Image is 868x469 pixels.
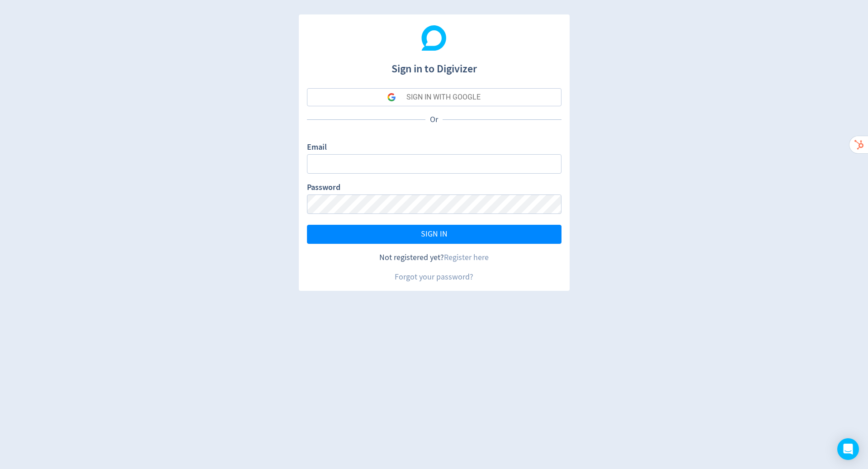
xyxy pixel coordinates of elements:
[307,88,561,106] button: SIGN IN WITH GOOGLE
[425,114,443,125] p: Or
[307,142,327,154] label: Email
[395,272,473,282] a: Forgot your password?
[406,88,481,106] div: SIGN IN WITH GOOGLE
[307,252,561,263] div: Not registered yet?
[421,25,447,51] img: Digivizer Logo
[307,53,561,77] h1: Sign in to Digivizer
[421,230,448,238] span: SIGN IN
[307,225,561,244] button: SIGN IN
[307,182,340,194] label: Password
[444,252,489,263] a: Register here
[837,438,859,460] div: Open Intercom Messenger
